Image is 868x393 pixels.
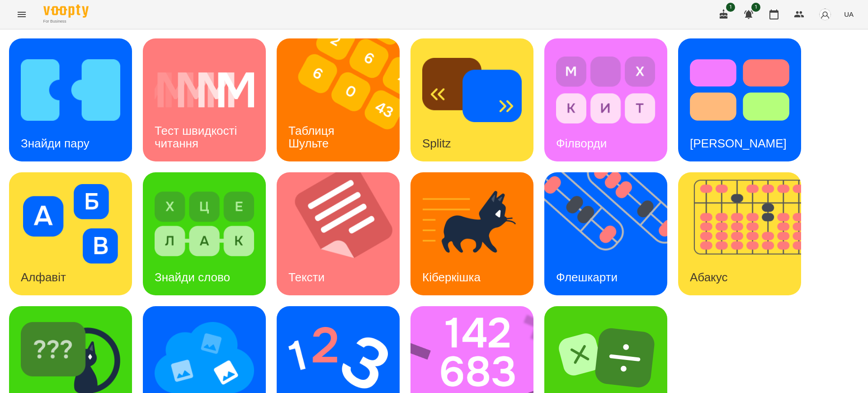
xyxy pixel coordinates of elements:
[288,270,325,284] h3: Тексти
[544,38,667,161] a: ФілвордиФілворди
[143,172,266,295] a: Знайди словоЗнайди слово
[9,38,132,161] a: Знайди паруЗнайди пару
[21,50,120,130] img: Знайди пару
[690,137,787,150] h3: [PERSON_NAME]
[21,137,90,150] h3: Знайди пару
[840,6,857,23] button: UA
[678,172,801,295] a: АбакусАбакус
[11,4,33,25] button: Menu
[556,50,656,130] img: Філворди
[155,124,240,150] h3: Тест швидкості читання
[155,184,254,264] img: Знайди слово
[422,184,522,264] img: Кіберкішка
[410,38,533,161] a: SplitzSplitz
[422,50,522,130] img: Splitz
[277,38,411,161] img: Таблиця Шульте
[844,9,854,19] span: UA
[9,172,132,295] a: АлфавітАлфавіт
[155,50,254,130] img: Тест швидкості читання
[288,124,338,150] h3: Таблиця Шульте
[422,270,481,284] h3: Кіберкішка
[21,270,66,284] h3: Алфавіт
[678,38,801,161] a: Тест Струпа[PERSON_NAME]
[143,38,266,161] a: Тест швидкості читанняТест швидкості читання
[43,5,89,18] img: Voopty Logo
[277,38,400,161] a: Таблиця ШультеТаблиця Шульте
[422,137,451,150] h3: Splitz
[155,270,230,284] h3: Знайди слово
[277,172,400,295] a: ТекстиТексти
[556,137,607,150] h3: Філворди
[726,3,735,12] span: 1
[277,172,411,295] img: Тексти
[556,270,618,284] h3: Флешкарти
[544,172,667,295] a: ФлешкартиФлешкарти
[410,172,533,295] a: КіберкішкаКіберкішка
[690,270,727,284] h3: Абакус
[43,19,89,24] span: For Business
[21,184,120,264] img: Алфавіт
[751,3,760,12] span: 1
[690,50,789,130] img: Тест Струпа
[678,172,812,295] img: Абакус
[819,8,831,21] img: avatar_s.png
[544,172,679,295] img: Флешкарти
